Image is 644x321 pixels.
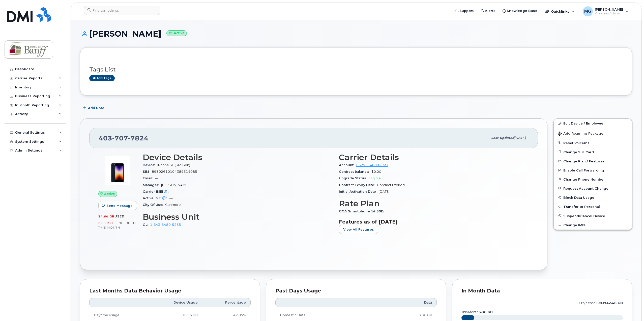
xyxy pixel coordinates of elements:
button: Enable Call Forwarding [554,166,632,175]
div: Last Months Data Behavior Usage [89,288,251,293]
span: 0.00 Bytes [98,221,118,225]
button: Change IMEI [554,220,632,230]
button: Send Message [98,201,137,210]
div: Past Days Usage [275,288,437,293]
tspan: 3.36 GB [479,310,493,314]
span: Manager [143,183,161,187]
span: 7824 [128,134,149,142]
th: Percentage [202,298,251,307]
th: Data [366,298,437,307]
span: Add Roaming Package [558,132,603,136]
span: Contract balance [339,170,371,174]
a: Edit Device / Employee [554,119,632,128]
span: Initial Activation Date [339,190,379,193]
span: Email [143,176,155,180]
h3: Device Details [143,153,333,162]
span: Upgrade Status [339,176,369,180]
span: Device [143,163,157,167]
span: City Of Use [143,203,165,207]
button: Change SIM Card [554,147,632,157]
tspan: 42.46 GB [606,301,623,305]
span: SIM [143,170,152,174]
h3: Rate Plan [339,199,529,208]
span: included this month [98,221,136,229]
a: 1-643-5480-5235 [150,223,181,227]
span: Account [339,163,356,167]
span: Last updated [491,136,514,140]
h3: Tags List [89,66,623,73]
button: View All Features [339,225,378,234]
button: Block Data Usage [554,193,632,202]
span: Send Message [106,203,133,208]
button: Suspend/Cancel Device [554,211,632,220]
a: 0527514808 - Bell [356,163,388,167]
button: Reset Voicemail [554,138,632,147]
h3: Features as of [DATE] [339,219,529,225]
span: Canmore [165,203,181,207]
span: GOA Smartphone 14 30D [339,209,386,213]
h1: [PERSON_NAME] [80,29,632,38]
span: 403 [99,134,149,142]
span: View All Features [343,227,374,232]
span: 707 [112,134,128,142]
span: Contract Expiry Date [339,183,377,187]
span: — [155,176,158,180]
button: Add Note [80,103,109,112]
button: Transfer to Personal [554,202,632,211]
span: Carrier IMEI [143,190,171,193]
span: iPhone SE (3rd Gen) [157,163,190,167]
div: In Month Data [461,288,623,293]
span: Eligible [369,176,381,180]
h3: Business Unit [143,212,333,221]
button: Change Plan / Features [554,157,632,166]
span: 34.60 GB [98,215,114,218]
span: used [114,214,125,218]
span: — [169,196,173,200]
span: Active [104,191,115,196]
span: [PERSON_NAME] [161,183,188,187]
text: projected count [579,301,623,305]
span: $0.00 [371,170,381,174]
span: — [171,190,174,193]
a: Add tags [89,75,115,81]
span: Change Plan / Features [563,159,605,163]
button: Change Phone Number [554,175,632,184]
span: [DATE] [379,190,390,193]
img: image20231002-3703462-1angbar.jpeg [102,155,133,186]
span: Active IMEI [143,196,169,200]
span: [DATE] [514,136,526,140]
th: Device Usage [149,298,202,307]
span: Contract Expired [377,183,405,187]
span: Enable Call Forwarding [563,168,604,172]
span: GL [143,223,150,227]
h3: Carrier Details [339,153,529,162]
button: Add Roaming Package [554,128,632,138]
span: 89302610104389314085 [152,170,197,174]
small: Active [166,30,187,36]
button: Request Account Change [554,184,632,193]
span: Suspend/Cancel Device [563,214,605,218]
span: Add Note [88,106,104,110]
text: this month [461,310,493,314]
